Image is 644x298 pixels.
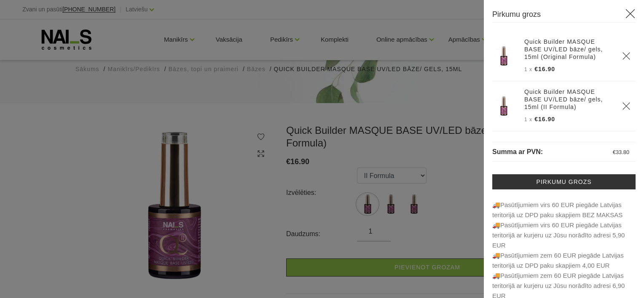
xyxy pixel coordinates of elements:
[622,52,631,60] a: Delete
[524,117,532,122] span: 1 x
[524,67,532,72] span: 1 x
[492,148,543,155] span: Summa ar PVN:
[492,8,636,23] h3: Pirkumu grozs
[534,116,555,122] span: €16.90
[534,66,555,72] span: €16.90
[524,38,612,61] a: Quick Builder MASQUE BASE UV/LED bāze/ gels, 15ml (Original Formula)
[524,88,612,111] a: Quick Builder MASQUE BASE UV/LED bāze/ gels, 15ml (II Formula)
[613,149,616,155] span: €
[622,102,631,110] a: Delete
[616,149,629,155] span: 33.80
[492,174,636,189] a: Pirkumu grozs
